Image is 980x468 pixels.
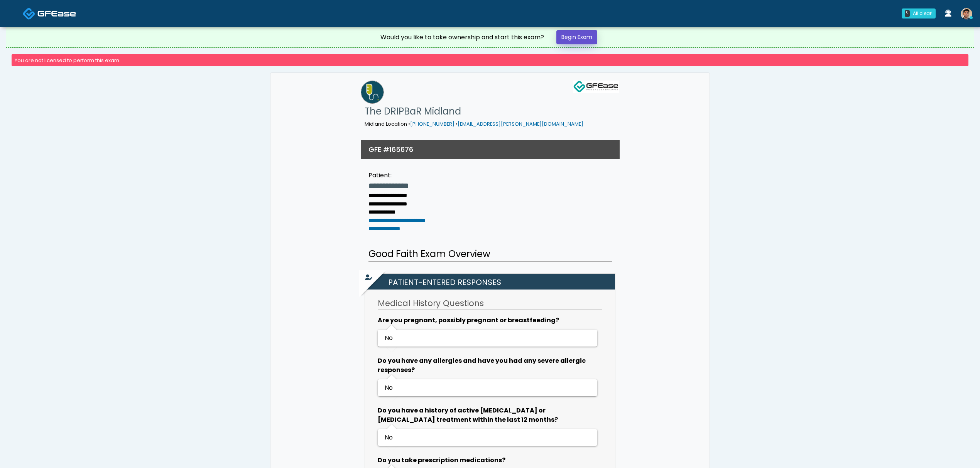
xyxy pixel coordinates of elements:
h3: Medical History Questions [378,298,602,310]
a: Docovia [23,1,76,26]
span: No [385,383,393,392]
h1: The DRIPBaR Midland [365,104,583,119]
small: Midland Location [365,121,583,127]
b: Are you pregnant, possibly pregnant or breastfeeding? [378,316,559,325]
div: Patient: [368,171,452,180]
a: [PHONE_NUMBER] [410,121,455,127]
a: [EMAIL_ADDRESS][PERSON_NAME][DOMAIN_NAME] [458,121,583,127]
b: Do you have a history of active [MEDICAL_DATA] or [MEDICAL_DATA] treatment within the last 12 mon... [378,406,558,424]
b: Do you take prescription medications? [378,456,505,465]
span: • [456,121,458,127]
a: Begin Exam [556,30,597,44]
img: GFEase Logo [573,81,619,93]
div: Would you like to take ownership and start this exam? [380,33,544,42]
h3: GFE #165676 [368,145,413,154]
h2: Good Faith Exam Overview [368,247,612,262]
span: • [408,121,410,127]
h2: Patient-entered Responses [369,274,615,290]
span: No [385,433,393,442]
div: 0 [905,10,910,17]
small: You are not licensed to perform this exam. [15,57,120,64]
img: Docovia [37,10,76,17]
b: Do you have any allergies and have you had any severe allergic responses? [378,356,586,374]
img: The DRIPBaR Midland [361,81,384,104]
a: 0 All clear! [897,5,940,22]
img: Docovia [23,7,35,20]
img: Kenner Medina [961,8,972,20]
span: No [385,333,393,342]
div: All clear! [913,10,933,17]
